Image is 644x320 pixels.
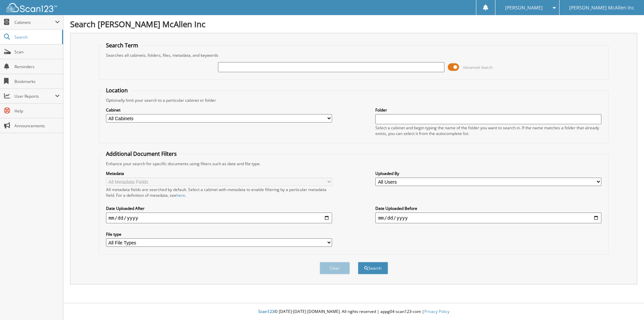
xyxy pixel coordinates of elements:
[424,309,449,314] a: Privacy Policy
[106,171,332,176] label: Metadata
[14,123,60,129] span: Announcements
[63,304,644,320] div: © [DATE]-[DATE] [DOMAIN_NAME]. All rights reserved | appg04-scan123-com |
[103,97,605,103] div: Optionally limit your search to a particular cabinet or folder
[7,3,57,12] img: scan123-logo-white.svg
[14,19,55,25] span: Cabinets
[106,231,332,237] label: File type
[106,107,332,113] label: Cabinet
[103,150,180,157] legend: Additional Document Filters
[610,288,644,320] iframe: Chat Widget
[106,213,332,223] input: start
[320,262,350,274] button: Clear
[375,107,601,113] label: Folder
[258,309,274,314] span: Scan123
[103,42,142,49] legend: Search Term
[103,87,131,94] legend: Location
[14,64,60,70] span: Reminders
[14,93,55,99] span: User Reports
[358,262,388,274] button: Search
[103,52,605,58] div: Searches all cabinets, folders, files, metadata, and keywords
[375,171,601,176] label: Uploaded By
[569,6,634,10] span: [PERSON_NAME] McAllen Inc
[375,213,601,223] input: end
[14,108,60,114] span: Help
[14,79,60,84] span: Bookmarks
[463,65,493,70] span: Advanced Search
[106,205,332,211] label: Date Uploaded After
[103,161,605,167] div: Enhance your search for specific documents using filters such as date and file type.
[375,205,601,211] label: Date Uploaded Before
[106,187,332,198] div: All metadata fields are searched by default. Select a cabinet with metadata to enable filtering b...
[176,192,185,198] a: here
[70,18,637,30] h1: Search [PERSON_NAME] McAllen Inc
[505,6,543,10] span: [PERSON_NAME]
[375,125,601,136] div: Select a cabinet and begin typing the name of the folder you want to search in. If the name match...
[14,49,60,55] span: Scan
[14,34,59,40] span: Search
